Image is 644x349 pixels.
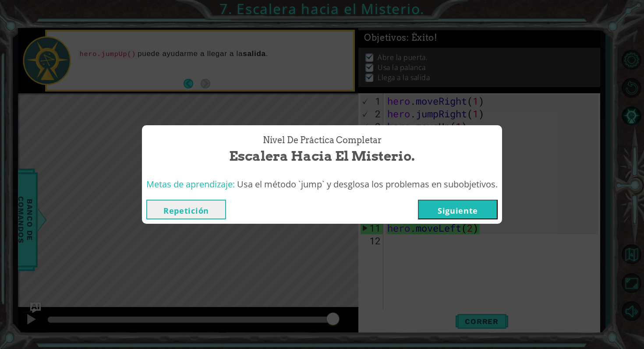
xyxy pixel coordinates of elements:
span: Metas de aprendizaje: [146,178,235,190]
button: Siguiente [418,200,498,219]
button: Repetición [146,200,226,219]
span: Nivel de Práctica Completar [263,134,382,147]
span: Usa el método `jump` y desglosa los problemas en subobjetivos. [237,178,498,190]
span: Escalera hacia el Misterio. [229,147,415,166]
